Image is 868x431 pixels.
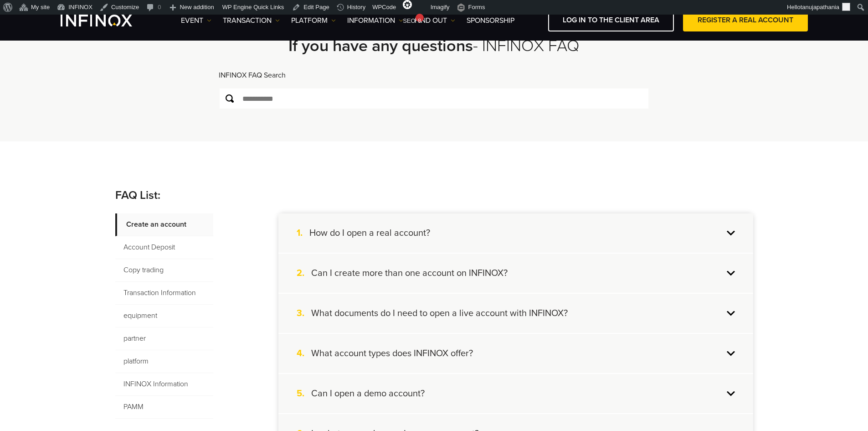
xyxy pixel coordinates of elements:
font: Sponsorship [467,16,514,25]
font: platform [291,16,328,25]
font: 1. [297,228,303,239]
font: INFINOX Information [123,379,188,389]
font: 3. [297,308,304,319]
font: Find out [415,16,447,25]
font: My site [31,4,50,10]
font: Can I create more than one account on INFINOX? [311,268,508,279]
font: information [347,16,395,25]
font: FAQ List: [115,188,160,202]
font: How do I open a real account? [309,228,430,239]
font: 5. [297,388,304,399]
font: platform [123,357,149,366]
font: Edit Page [303,4,329,10]
font: Forms [468,4,485,10]
font: What documents do I need to open a live account with INFINOX? [311,308,568,319]
font: INFINOX [68,4,92,10]
font: event [181,16,203,25]
font: transaction [223,16,272,25]
a: Sponsorship [467,15,514,26]
font: Transaction Information [123,288,196,297]
a: information [347,15,403,26]
font: Register a real account [698,16,793,25]
a: INFINOX Logo [61,15,154,26]
font: Log in to the client area [563,16,659,25]
a: Find out [415,15,455,26]
font: 8 [418,17,421,24]
font: Imagify [431,4,450,10]
font: What account types does INFINOX offer? [311,348,473,359]
font: If you have any questions [288,36,473,56]
font: PAMM [123,402,144,411]
a: event [181,15,211,26]
font: Account Deposit [123,243,175,252]
font: tanujapathania [801,4,839,10]
font: equipment [123,311,157,320]
font: 0 [158,4,161,10]
font: History [347,4,365,10]
font: SEO [403,17,415,24]
a: Register a real account [683,9,808,31]
font: - INFINOX FAQ [473,36,580,56]
font: Hello [787,4,801,10]
a: platform [291,15,336,26]
a: Log in to the client area [548,9,674,31]
font: Create an account [126,220,186,229]
font: Copy trading [123,265,164,275]
font: Customize [111,4,139,10]
font: partner [123,334,146,343]
font: 2. [297,268,304,279]
a: transaction [223,15,280,26]
font: WPCode [372,4,396,10]
font: New addition [180,4,214,10]
font: INFINOX FAQ Search [219,71,286,80]
font: WP Engine Quick Links [222,4,284,10]
font: Can I open a demo account? [311,388,425,399]
font: 4. [297,348,304,359]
